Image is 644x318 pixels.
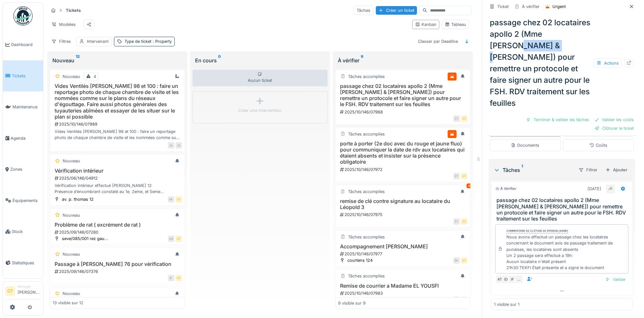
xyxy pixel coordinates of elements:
[347,297,393,303] div: loch/077/007 3ème - ...
[168,142,174,149] div: AI
[339,109,467,115] div: 2025/10/146/07968
[453,297,460,303] div: JR
[338,57,468,64] div: À vérifier
[193,70,328,86] div: Aucun ticket
[3,216,43,247] a: Stock
[63,251,80,257] div: Nouveau
[62,196,94,202] div: av. p. thomas 12
[461,257,467,264] div: CT
[461,173,467,179] div: CT
[18,284,41,298] li: [PERSON_NAME]
[461,297,467,303] div: CT
[606,184,615,193] div: JR
[63,158,80,164] div: Nouveau
[338,300,366,306] div: 9 visible sur 9
[354,6,373,15] div: Tâches
[63,7,83,13] strong: Tickets
[3,185,43,216] a: Équipements
[238,107,282,113] div: Créer une intervention
[87,38,109,44] div: Intervenant
[53,128,182,141] div: Vides Ventilés [PERSON_NAME] 98 et 100 : faire un reportage photo de chaque chambre de visite et ...
[361,57,363,64] sup: 9
[3,154,43,185] a: Zones
[348,74,385,80] div: Tâches accomplies
[12,73,41,79] span: Tickets
[54,175,182,181] div: 2025/06/146/04912
[3,123,43,154] a: Agenda
[445,21,466,27] div: Tableau
[576,165,600,175] div: Filtrer
[338,283,467,289] h3: Remise de courrier a Madame EL YOUSFI
[54,229,182,235] div: 2025/09/146/07280
[602,275,628,284] div: Valider
[63,74,80,80] div: Nouveau
[494,166,573,174] div: Tâches
[511,142,539,148] div: Documents
[415,37,461,46] div: Classer par Deadline
[508,275,517,284] div: IF
[168,275,174,281] div: IF
[53,168,182,174] h3: Vérification intérieur
[49,20,79,29] div: Modèles
[506,234,625,271] div: Nous avons effectué un passage chez les locataires concernant le document avis de passage traitem...
[53,182,182,195] div: Vérification intérieur effectué [PERSON_NAME] 12 Présence d’encombrant constaté au 1e, 2eme, et 5...
[603,166,630,174] div: Ajouter
[125,38,172,44] div: Type de ticket
[62,236,108,242] div: seve/085/001 rez gau...
[195,57,325,64] div: En cours
[76,57,80,64] sup: 12
[348,189,385,195] div: Tâches accomplies
[338,83,467,108] h3: passage chez 02 locataires apollo 2 (Mme [PERSON_NAME] & [PERSON_NAME]) pour remettre un protocol...
[523,115,592,124] div: Terminer & valider les tâches
[12,198,41,204] span: Équipements
[552,4,566,10] div: Urgent
[497,4,509,10] div: Ticket
[415,21,436,27] div: Kanban
[494,301,519,307] div: 1 visible sur 1
[339,212,467,218] div: 2025/10/146/07975
[453,115,460,122] div: CT
[587,186,601,192] div: [DATE]
[52,57,182,64] div: Nouveau
[53,83,182,120] h3: Vides Ventilés [PERSON_NAME] 98 et 100 : faire un reportage photo de chaque chambre de visite et ...
[176,275,182,281] div: CT
[347,257,373,263] div: courtens 124
[502,275,511,284] div: ID
[589,142,607,148] div: Coûts
[176,196,182,203] div: CT
[3,60,43,92] a: Tickets
[461,218,467,225] div: CT
[176,236,182,242] div: CT
[348,234,385,240] div: Tâches accomplies
[11,42,41,48] span: Dashboard
[18,284,41,289] div: Manager
[506,229,568,233] div: Commentaire de clôture de [PERSON_NAME]
[496,197,630,222] h3: passage chez 02 locataires apollo 2 (Mme [PERSON_NAME] & [PERSON_NAME]) pour remettre un protocol...
[5,284,41,299] a: CT Manager[PERSON_NAME]
[5,286,15,296] li: CT
[348,273,385,279] div: Tâches accomplies
[339,167,467,173] div: 2025/10/146/07972
[522,4,540,10] div: À vérifier
[3,29,43,60] a: Dashboard
[54,268,182,275] div: 2025/09/146/07376
[495,275,504,284] div: AT
[53,300,83,306] div: 13 visible sur 12
[168,236,174,242] div: AO
[594,58,622,68] div: Actions
[495,186,516,191] div: À vérifier
[12,229,41,235] span: Stock
[13,6,33,26] img: Badge_color-CXgf-gQk.svg
[453,218,460,225] div: CT
[348,131,385,137] div: Tâches accomplies
[338,141,467,165] h3: porte à porter (2e doc avec du rouge et jaune fluo) pour communiquer la date de rdv aux locataire...
[12,104,41,110] span: Maintenance
[339,251,467,257] div: 2025/10/146/07977
[176,142,182,149] div: AI
[338,198,467,210] h3: remise de clé contre signature au locataire du Léopold 3
[53,222,182,228] h3: Problème de rat ( excrément de rat )
[453,257,460,264] div: EK
[592,115,636,124] div: Valider les coûts
[168,196,174,203] div: EK
[10,166,41,172] span: Zones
